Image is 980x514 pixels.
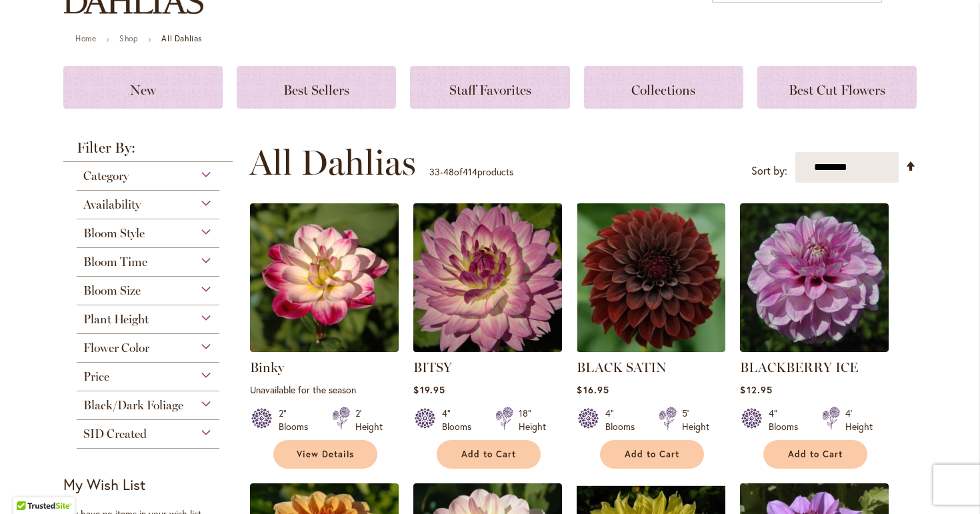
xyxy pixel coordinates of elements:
span: Category [83,169,129,183]
button: Add to Cart [437,440,541,469]
a: Best Sellers [237,66,396,109]
div: 5' Height [682,407,709,433]
span: Flower Color [83,341,149,355]
span: Best Sellers [283,82,349,98]
span: 414 [463,165,477,178]
button: Add to Cart [600,440,704,469]
span: Bloom Style [83,226,145,241]
span: $16.95 [577,383,609,396]
span: Add to Cart [461,449,516,460]
span: Black/Dark Foliage [83,398,183,413]
div: 2' Height [355,407,383,433]
a: New [63,66,223,109]
img: BLACK SATIN [577,203,725,352]
span: 48 [443,165,454,178]
strong: All Dahlias [161,33,202,43]
a: Collections [584,66,743,109]
span: Add to Cart [625,449,679,460]
strong: My Wish List [63,475,145,494]
a: Staff Favorites [410,66,569,109]
p: - of products [429,161,513,183]
span: Add to Cart [788,449,843,460]
label: Sort by: [751,159,787,183]
span: View Details [297,449,354,460]
div: 4' Height [845,407,873,433]
div: 4" Blooms [442,407,479,433]
span: Bloom Size [83,283,141,298]
span: 33 [429,165,440,178]
strong: Filter By: [63,141,233,162]
button: Add to Cart [763,440,867,469]
div: 18" Height [519,407,546,433]
span: Availability [83,197,141,212]
div: 4" Blooms [605,407,643,433]
a: Home [75,33,96,43]
a: Shop [119,33,138,43]
span: Price [83,369,109,384]
div: 2" Blooms [279,407,316,433]
span: $12.95 [740,383,772,396]
span: SID Created [83,427,147,441]
a: BLACKBERRY ICE [740,342,889,355]
a: BITSY [413,342,562,355]
span: $19.95 [413,383,445,396]
span: Best Cut Flowers [789,82,885,98]
iframe: Launch Accessibility Center [10,467,47,504]
p: Unavailable for the season [250,383,399,396]
a: Best Cut Flowers [757,66,917,109]
span: Plant Height [83,312,149,327]
span: All Dahlias [249,143,416,183]
a: BITSY [413,359,452,375]
span: New [130,82,156,98]
img: BITSY [410,200,566,356]
span: Bloom Time [83,255,147,269]
img: Binky [250,203,399,352]
span: Staff Favorites [449,82,531,98]
a: BLACK SATIN [577,342,725,355]
span: Collections [631,82,695,98]
div: 4" Blooms [769,407,806,433]
a: BLACK SATIN [577,359,667,375]
a: BLACKBERRY ICE [740,359,858,375]
a: Binky [250,359,284,375]
img: BLACKBERRY ICE [740,203,889,352]
a: View Details [273,440,377,469]
a: Binky [250,342,399,355]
